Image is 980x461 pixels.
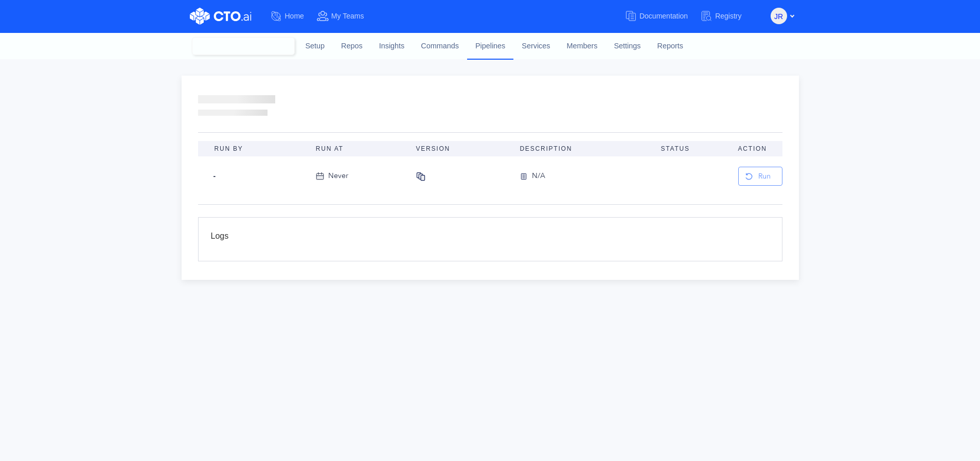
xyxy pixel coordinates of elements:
[639,12,688,20] span: Documentation
[328,170,348,182] div: Never
[649,32,691,60] a: Reports
[625,7,700,26] a: Documentation
[559,32,606,60] a: Members
[771,8,787,24] button: JR
[715,12,741,20] span: Registry
[532,170,545,183] div: N/A
[700,7,754,26] a: Registry
[211,230,770,249] div: Logs
[513,32,558,60] a: Services
[198,141,308,156] th: Run By
[605,32,649,60] a: Settings
[520,170,532,183] img: version-icon
[270,7,316,26] a: Home
[190,8,252,25] img: CTO.ai Logo
[407,141,511,156] th: Version
[297,32,333,60] a: Setup
[738,167,782,186] button: Run
[653,141,730,156] th: Status
[774,8,783,25] span: JR
[331,12,364,20] span: My Teams
[730,141,782,156] th: Action
[413,32,467,60] a: Commands
[371,32,413,60] a: Insights
[333,32,371,60] a: Repos
[198,156,308,196] td: -
[285,12,304,20] span: Home
[316,7,377,26] a: My Teams
[308,141,408,156] th: Run At
[511,141,652,156] th: Description
[467,32,513,59] a: Pipelines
